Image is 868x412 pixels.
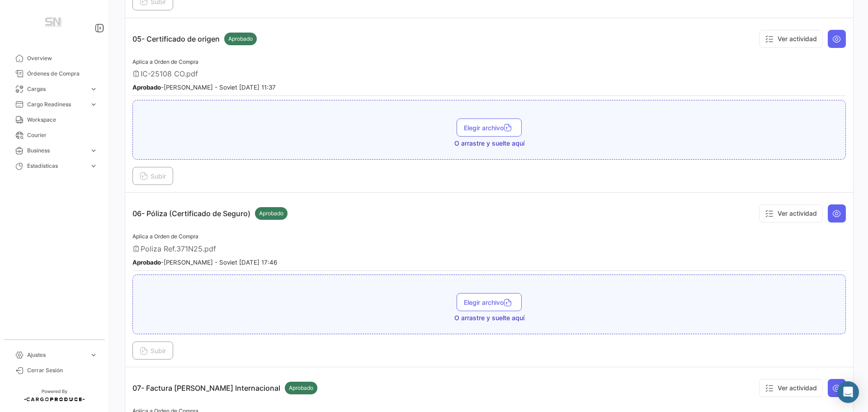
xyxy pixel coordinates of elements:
[132,233,198,240] span: Aplica a Orden de Compra
[27,147,86,155] span: Business
[132,341,173,360] button: Subir
[27,162,86,170] span: Estadísticas
[7,51,101,66] a: Overview
[90,147,98,155] span: expand_more
[132,84,161,91] b: Aprobado
[7,128,101,143] a: Courier
[27,85,86,93] span: Cargas
[141,244,216,253] span: Poliza Ref.371N25.pdf
[27,116,98,124] span: Workspace
[90,100,98,109] span: expand_more
[90,162,98,170] span: expand_more
[27,70,98,78] span: Órdenes de Compra
[7,66,101,81] a: Órdenes de Compra
[289,384,313,392] span: Aprobado
[454,139,524,148] span: O arrastre y suelte aquí
[141,69,198,78] span: IC-25108 CO.pdf
[32,11,77,36] img: Manufactura+Logo.png
[454,313,524,322] span: O arrastre y suelte aquí
[464,124,514,132] span: Elegir archivo
[259,209,283,218] span: Aprobado
[457,293,522,311] button: Elegir archivo
[132,259,161,266] b: Aprobado
[132,207,288,220] p: 06- Póliza (Certificado de Seguro)
[140,347,166,355] span: Subir
[457,118,522,137] button: Elegir archivo
[464,298,514,306] span: Elegir archivo
[27,351,86,359] span: Ajustes
[132,167,173,185] button: Subir
[140,172,166,180] span: Subir
[759,379,823,397] button: Ver actividad
[132,58,198,65] span: Aplica a Orden de Compra
[90,85,98,93] span: expand_more
[27,131,98,139] span: Courier
[90,351,98,359] span: expand_more
[27,366,98,374] span: Cerrar Sesión
[27,54,98,62] span: Overview
[228,35,253,43] span: Aprobado
[7,112,101,128] a: Workspace
[27,100,86,109] span: Cargo Readiness
[759,204,823,223] button: Ver actividad
[132,33,257,45] p: 05- Certificado de origen
[132,382,317,394] p: 07- Factura [PERSON_NAME] Internacional
[132,84,276,91] small: - [PERSON_NAME] - Soviet [DATE] 11:37
[759,30,823,48] button: Ver actividad
[132,259,277,266] small: - [PERSON_NAME] - Soviet [DATE] 17:46
[837,381,859,403] div: Abrir Intercom Messenger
